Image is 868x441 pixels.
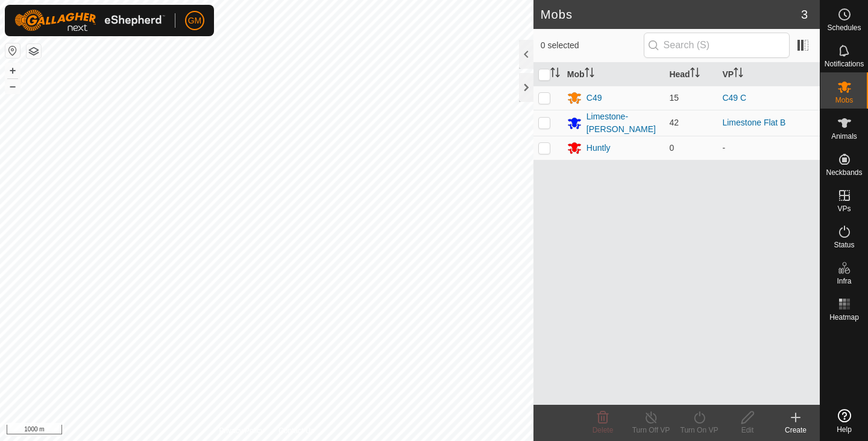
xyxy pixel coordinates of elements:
[587,92,602,104] div: C49
[5,63,20,78] button: +
[690,69,700,79] p-sorticon: Activate to sort
[829,314,859,321] span: Heatmap
[669,143,674,153] span: 0
[587,110,660,136] div: Limestone-[PERSON_NAME]
[801,5,808,24] span: 3
[541,7,801,22] h2: Mobs
[734,69,743,79] p-sorticon: Activate to sort
[826,169,862,176] span: Neckbands
[825,60,864,68] span: Notifications
[717,63,820,86] th: VP
[5,79,20,94] button: –
[837,205,851,212] span: VPs
[820,404,868,438] a: Help
[27,44,41,59] button: Map Layers
[717,136,820,160] td: -
[835,97,853,104] span: Mobs
[14,10,165,31] img: Gallagher Logo
[278,425,314,436] a: Contact Us
[664,63,717,86] th: Head
[723,425,772,436] div: Edit
[675,425,723,436] div: Turn On VP
[772,425,820,436] div: Create
[219,425,264,436] a: Privacy Policy
[562,63,665,86] th: Mob
[831,133,857,140] span: Animals
[5,43,20,58] button: Reset Map
[587,142,611,154] div: Huntly
[837,426,852,433] span: Help
[541,39,644,52] span: 0 selected
[669,93,679,103] span: 15
[837,278,851,285] span: Infra
[722,93,746,103] a: C49 C
[669,118,679,127] span: 42
[722,118,785,127] a: Limestone Flat B
[585,69,594,79] p-sorticon: Activate to sort
[644,33,790,58] input: Search (S)
[834,241,854,249] span: Status
[827,24,861,31] span: Schedules
[550,69,560,79] p-sorticon: Activate to sort
[188,14,202,27] span: GM
[593,426,614,434] span: Delete
[627,425,675,436] div: Turn Off VP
